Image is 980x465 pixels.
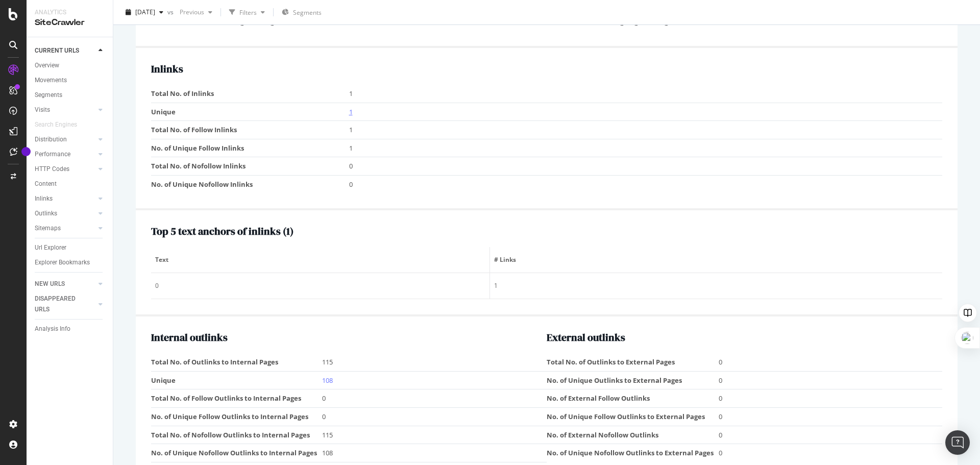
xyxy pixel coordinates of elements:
[151,444,322,462] td: No. of Unique Nofollow Outlinks to Internal Pages
[151,353,322,371] td: Total No. of Outlinks to Internal Pages
[151,157,349,176] td: Total No. of Nofollow Inlinks
[35,193,95,204] a: Inlinks
[35,119,87,130] a: Search Engines
[35,208,95,219] a: Outlinks
[35,223,95,234] a: Sitemaps
[151,426,322,444] td: Total No. of Nofollow Outlinks to Internal Pages
[719,389,942,408] td: 0
[35,134,67,145] div: Distribution
[239,8,257,16] div: Filters
[35,45,79,56] div: CURRENT URLS
[547,332,942,343] h2: External outlinks
[494,255,936,264] span: # Links
[322,408,547,426] td: 0
[547,353,719,371] td: Total No. of Outlinks to External Pages
[35,324,70,334] div: Analysis Info
[322,426,547,444] td: 115
[16,27,24,35] img: website_grey.svg
[494,281,938,290] div: 1
[35,45,95,56] a: CURRENT URLS
[117,59,126,67] img: tab_keywords_by_traffic_grey.svg
[151,139,349,157] td: No. of Unique Follow Inlinks
[35,279,65,289] div: NEW URLS
[151,408,322,426] td: No. of Unique Follow Outlinks to Internal Pages
[35,257,90,268] div: Explorer Bookmarks
[35,17,105,29] div: SiteCrawler
[151,103,349,121] td: Unique
[35,193,53,204] div: Inlinks
[35,105,50,115] div: Visits
[129,60,154,67] div: Mots-clés
[151,332,547,343] h2: Internal outlinks
[35,179,106,189] a: Content
[945,430,970,455] div: Open Intercom Messenger
[35,293,95,315] a: DISAPPEARED URLS
[547,389,719,408] td: No. of External Follow Outlinks
[719,371,942,389] td: 0
[349,157,943,176] td: 0
[155,255,483,264] span: Text
[151,121,349,139] td: Total No. of Follow Inlinks
[35,60,59,71] div: Overview
[151,371,322,389] td: Unique
[35,75,67,86] div: Movements
[167,8,176,16] span: vs
[151,63,942,75] h2: Inlinks
[151,85,349,103] td: Total No. of Inlinks
[349,121,943,139] td: 1
[322,376,333,385] a: 108
[322,353,547,371] td: 115
[322,444,547,462] td: 108
[27,27,115,35] div: Domaine: [DOMAIN_NAME]
[547,444,719,462] td: No. of Unique Nofollow Outlinks to External Pages
[35,119,77,130] div: Search Engines
[719,426,942,444] td: 0
[35,60,106,71] a: Overview
[21,147,31,156] div: Tooltip anchor
[35,293,86,315] div: DISAPPEARED URLS
[35,8,105,17] div: Analytics
[35,257,106,268] a: Explorer Bookmarks
[35,279,95,289] a: NEW URLS
[151,389,322,408] td: Total No. of Follow Outlinks to Internal Pages
[278,4,326,20] button: Segments
[121,4,167,20] button: [DATE]
[35,208,57,219] div: Outlinks
[349,175,943,193] td: 0
[35,242,106,253] a: Url Explorer
[547,408,719,426] td: No. of Unique Follow Outlinks to External Pages
[29,16,50,25] div: v 4.0.25
[293,8,322,17] span: Segments
[35,179,57,189] div: Content
[35,223,61,234] div: Sitemaps
[349,107,353,116] a: 1
[35,149,70,160] div: Performance
[719,408,942,426] td: 0
[547,426,719,444] td: No. of External Nofollow Outlinks
[35,164,69,175] div: HTTP Codes
[349,139,943,157] td: 1
[176,8,204,16] span: Previous
[16,16,24,25] img: logo_orange.svg
[719,444,942,462] td: 0
[42,59,51,67] img: tab_domain_overview_orange.svg
[349,85,943,103] td: 1
[176,4,216,20] button: Previous
[35,242,66,253] div: Url Explorer
[54,60,79,67] div: Domaine
[35,164,95,175] a: HTTP Codes
[35,90,62,101] div: Segments
[151,175,349,193] td: No. of Unique Nofollow Inlinks
[35,105,95,115] a: Visits
[135,8,155,16] span: 2025 Sep. 7th
[35,134,95,145] a: Distribution
[719,353,942,371] td: 0
[35,324,106,334] a: Analysis Info
[35,149,95,160] a: Performance
[35,90,106,101] a: Segments
[225,4,269,20] button: Filters
[155,281,485,290] div: 0
[547,371,719,389] td: No. of Unique Outlinks to External Pages
[322,389,547,408] td: 0
[151,226,942,237] h2: Top 5 text anchors of inlinks ( 1 )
